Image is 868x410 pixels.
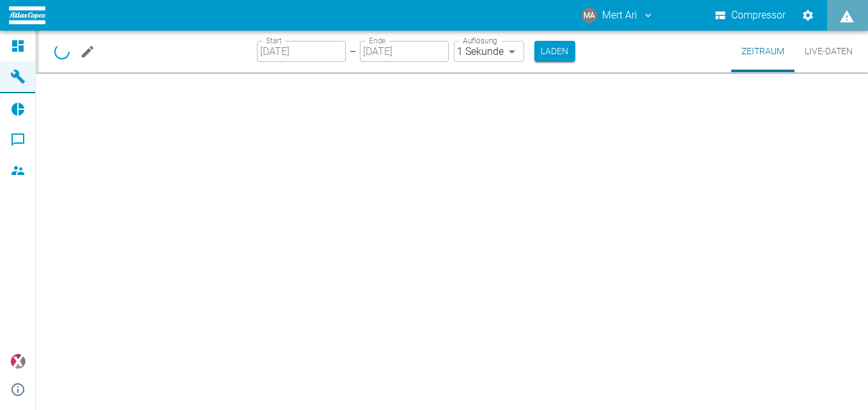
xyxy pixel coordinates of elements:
button: Zeitraum [731,31,794,72]
button: mert.ari@atlascopco.com [580,4,656,27]
label: Ende [369,35,385,46]
button: Machine bearbeiten [75,39,100,65]
img: Xplore Logo [10,354,26,369]
input: DD.MM.YYYY [360,41,449,62]
div: MA [582,8,597,23]
label: Auflösung [463,35,497,46]
button: Compressor [713,4,789,27]
p: – [350,44,356,59]
img: logo [9,6,45,24]
div: 1 Sekunde [454,41,524,62]
label: Start [266,35,282,46]
button: Laden [534,41,575,62]
button: Einstellungen [796,4,819,27]
button: Live-Daten [794,31,863,72]
input: DD.MM.YYYY [257,41,346,62]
